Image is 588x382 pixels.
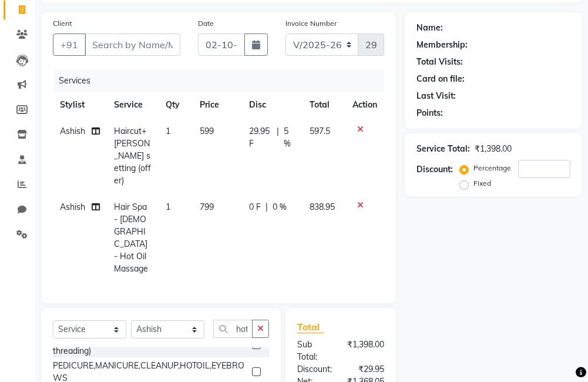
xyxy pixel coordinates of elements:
div: ₹29.95 [341,363,393,376]
span: Hair Spa - [DEMOGRAPHIC_DATA] - Hot Oil Massage [114,202,148,274]
div: Discount: [416,163,453,176]
span: | [266,201,268,213]
div: Last Visit: [416,90,456,102]
span: 5 % [284,125,295,150]
div: ₹1,398.00 [475,143,512,155]
div: Name: [416,22,443,34]
span: 799 [200,202,214,212]
span: 0 F [249,201,261,213]
div: Discount: [288,363,341,376]
span: Haircut+[PERSON_NAME] setting (offer) [114,126,151,186]
span: 599 [200,126,214,136]
span: 1 [166,126,170,136]
input: Search or Scan [213,320,253,338]
div: Total Visits: [416,56,463,68]
label: Percentage [473,163,511,173]
th: Service [107,92,159,118]
span: 597.5 [310,126,330,136]
th: Stylist [53,92,107,118]
label: Date [198,18,214,29]
th: Action [345,92,384,118]
th: Disc [242,92,302,118]
span: Ashish [60,126,85,136]
span: 29.95 F [249,125,272,150]
span: 838.95 [310,202,335,212]
div: Service Total: [416,143,470,155]
input: Search by Name/Mobile/Email/Code [85,33,180,56]
th: Qty [159,92,193,118]
div: Points: [416,107,443,119]
label: Client [53,18,72,29]
span: 1 [166,202,170,212]
label: Invoice Number [285,18,337,29]
div: Membership: [416,39,468,51]
button: +91 [53,33,86,56]
div: ₹1,398.00 [338,339,393,363]
span: | [277,125,279,150]
div: Services [54,70,393,92]
div: Card on file: [416,73,465,85]
th: Total [303,92,345,118]
label: Fixed [473,178,491,189]
div: Sub Total: [288,339,338,363]
span: Total [297,321,324,333]
span: 0 % [273,201,287,213]
th: Price [193,92,242,118]
span: Ashish [60,202,85,212]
